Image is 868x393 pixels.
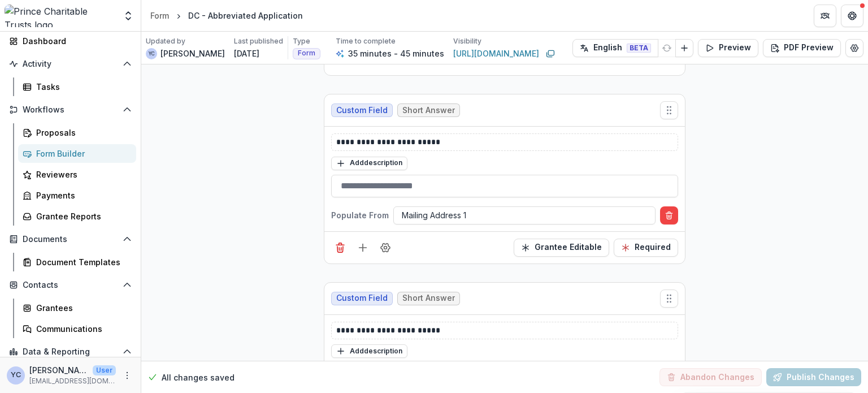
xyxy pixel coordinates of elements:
button: Partners [814,5,836,27]
button: Delete condition [660,206,678,224]
button: Edit Form Settings [845,39,863,57]
a: Proposals [18,123,136,142]
p: Populate From [331,209,389,221]
button: Refresh Translation [658,39,676,57]
div: Grantees [36,302,127,314]
button: Copy link [544,47,557,61]
p: Updated by [146,36,185,46]
button: English BETA [572,39,658,57]
span: Documents [23,235,118,244]
a: Dashboard [5,32,136,50]
button: Delete field [331,239,349,257]
button: Open Contacts [5,276,136,294]
a: Reviewers [18,165,136,184]
p: [DATE] [234,47,259,59]
div: Reviewers [36,169,127,180]
p: 35 minutes - 45 minutes [348,47,444,59]
div: Proposals [36,127,127,139]
button: Adddescription [331,157,407,170]
a: Payments [18,186,136,205]
button: Read Only Toggle [514,239,609,257]
p: All changes saved [162,372,235,383]
button: Move field [660,290,678,308]
nav: breadcrumb [146,7,307,24]
p: Last published [234,36,283,46]
button: Add Language [675,39,693,57]
button: PDF Preview [763,39,841,57]
a: Tasks [18,77,136,96]
button: Field Settings [376,239,394,257]
img: Prince Charitable Trusts logo [5,5,116,27]
span: Data & Reporting [23,347,118,357]
button: Abandon Changes [659,368,762,386]
div: DC - Abbreviated Application [188,10,303,21]
button: Preview [698,39,758,57]
a: Document Templates [18,253,136,271]
button: Add field [354,239,372,257]
span: Contacts [23,280,118,290]
p: Type [293,36,310,46]
p: Time to complete [336,36,396,46]
p: User [93,365,116,375]
div: Communications [36,323,127,335]
div: Payments [36,189,127,201]
button: Publish Changes [766,368,861,386]
a: Form [146,7,173,24]
button: Open Activity [5,55,136,73]
div: Document Templates [36,256,127,268]
button: Adddescription [331,344,407,358]
span: Activity [23,59,118,69]
button: More [120,369,134,382]
div: Yena Choi [11,372,21,379]
p: [PERSON_NAME] [160,47,225,59]
div: Dashboard [23,35,127,47]
a: [URL][DOMAIN_NAME] [453,47,539,59]
span: Form [298,49,315,57]
button: Move field [660,101,678,119]
span: Short Answer [402,106,455,115]
button: Open Data & Reporting [5,343,136,361]
button: Get Help [841,5,863,27]
p: [EMAIL_ADDRESS][DOMAIN_NAME] [29,376,116,386]
button: Open Workflows [5,101,136,119]
button: Required [614,239,678,257]
div: Yena Choi [149,51,154,56]
p: [PERSON_NAME] [29,364,88,376]
div: Grantee Reports [36,210,127,222]
span: Workflows [23,105,118,115]
span: Custom Field [336,293,388,303]
div: Form Builder [36,148,127,159]
a: Communications [18,319,136,338]
a: Form Builder [18,144,136,163]
a: Grantees [18,299,136,317]
button: Open entity switcher [120,5,136,27]
a: Grantee Reports [18,207,136,226]
button: Open Documents [5,230,136,248]
p: Visibility [453,36,481,46]
div: Form [150,10,169,21]
span: Custom Field [336,106,388,115]
div: Tasks [36,81,127,93]
span: Short Answer [402,293,455,303]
